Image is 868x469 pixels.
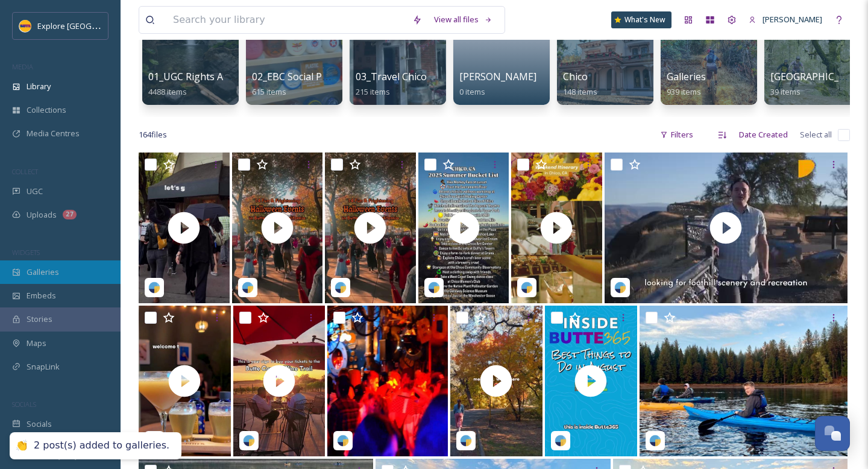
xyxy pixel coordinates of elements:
[460,435,472,447] img: snapsea-logo.png
[148,70,261,83] span: 01_UGC Rights Approved
[511,153,602,303] img: thumbnail
[428,282,440,294] img: snapsea-logo.png
[12,62,33,71] span: MEDIA
[770,70,867,83] span: [GEOGRAPHIC_DATA]
[139,129,167,140] span: 164 file s
[667,71,706,97] a: Galleries939 items
[63,210,77,219] div: 27
[428,8,498,31] a: View all files
[27,128,80,139] span: Media Centres
[27,313,52,325] span: Stories
[649,435,661,447] img: snapsea-logo.png
[733,123,794,146] div: Date Created
[34,439,169,452] div: 2 post(s) added to galleries.
[327,306,448,456] img: explorebuttecountyca-5729672.jpg
[459,70,536,83] span: [PERSON_NAME]
[335,282,347,294] img: snapsea-logo.png
[459,71,536,97] a: [PERSON_NAME]0 items
[233,306,325,456] img: thumbnail
[167,7,406,33] input: Search your library
[640,306,848,456] img: elementsyac-18024232817449057.jpg
[763,14,822,25] span: [PERSON_NAME]
[27,418,52,430] span: Socials
[252,86,286,97] span: 615 items
[139,306,231,456] img: thumbnail
[459,86,485,97] span: 0 items
[521,282,533,294] img: snapsea-logo.png
[37,20,143,31] span: Explore [GEOGRAPHIC_DATA]
[743,8,828,31] a: [PERSON_NAME]
[27,186,43,197] span: UGC
[418,153,509,303] img: thumbnail
[450,306,542,456] img: thumbnail
[12,400,36,409] span: SOCIALS
[27,209,57,221] span: Uploads
[19,20,31,32] img: Butte%20County%20logo.png
[545,306,637,456] img: thumbnail
[27,290,56,301] span: Embeds
[563,71,597,97] a: Chico148 items
[252,71,341,97] a: 02_EBC Social Posts615 items
[27,104,66,116] span: Collections
[242,282,254,294] img: snapsea-logo.png
[27,338,46,349] span: Maps
[614,282,626,294] img: snapsea-logo.png
[815,416,850,451] button: Open Chat
[148,86,187,97] span: 4488 items
[667,70,706,83] span: Galleries
[148,71,261,97] a: 01_UGC Rights Approved4488 items
[12,167,38,176] span: COLLECT
[654,123,699,146] div: Filters
[27,266,59,278] span: Galleries
[563,86,597,97] span: 148 items
[27,361,60,373] span: SnapLink
[667,86,701,97] span: 939 items
[770,71,867,97] a: [GEOGRAPHIC_DATA]39 items
[12,248,40,257] span: WIDGETS
[770,86,800,97] span: 39 items
[555,435,567,447] img: snapsea-logo.png
[611,11,671,28] a: What's New
[243,435,255,447] img: snapsea-logo.png
[325,153,416,303] img: thumbnail
[800,129,832,140] span: Select all
[356,70,483,83] span: 03_Travel Chico Social Posts
[356,71,483,97] a: 03_Travel Chico Social Posts215 items
[16,439,28,452] div: 👏
[252,70,341,83] span: 02_EBC Social Posts
[563,70,588,83] span: Chico
[139,153,230,303] img: thumbnail
[356,86,390,97] span: 215 items
[605,153,848,303] img: thumbnail
[148,282,160,294] img: snapsea-logo.png
[232,153,323,303] img: thumbnail
[337,435,349,447] img: snapsea-logo.png
[27,81,51,92] span: Library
